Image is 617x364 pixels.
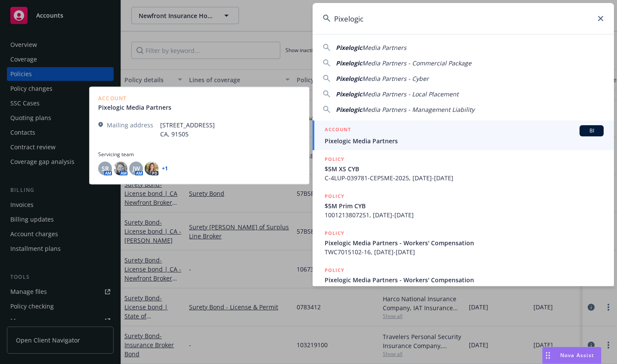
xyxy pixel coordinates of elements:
a: POLICY$5M XS CYBC-4LUP-039781-CEPSME-2025, [DATE]-[DATE] [313,150,614,187]
h5: POLICY [325,229,344,238]
div: Drag to move [543,347,553,364]
a: POLICYPixelogic Media Partners - Workers' CompensationTWC7015102-16, [DATE]-[DATE] [313,224,614,261]
span: TWC7015102-16, [DATE]-[DATE] [325,247,604,256]
span: Media Partners - Commercial Package [362,59,471,67]
a: POLICY$5M Prim CYB1001213807251, [DATE]-[DATE] [313,187,614,224]
span: $5M Prim CYB [325,201,604,210]
button: Nova Assist [542,347,601,364]
h5: POLICY [325,155,344,163]
a: POLICYPixelogic Media Partners - Workers' CompensationTWC7015102-15, [DATE]-[DATE] [313,261,614,298]
span: Pixelogic Media Partners [325,136,604,145]
span: Media Partners - Cyber [362,74,429,83]
span: 1001213807251, [DATE]-[DATE] [325,210,604,219]
span: C-4LUP-039781-CEPSME-2025, [DATE]-[DATE] [325,173,604,182]
a: ACCOUNTBIPixelogic Media Partners [313,120,614,150]
span: Pixelogic [336,59,362,67]
span: Media Partners [362,43,406,52]
span: TWC7015102-15, [DATE]-[DATE] [325,284,604,293]
span: Pixelogic Media Partners - Workers' Compensation [325,238,604,247]
h5: POLICY [325,266,344,275]
span: Pixelogic [336,43,362,52]
span: Nova Assist [560,352,594,359]
h5: POLICY [325,192,344,201]
h5: ACCOUNT [325,125,351,136]
span: Media Partners - Local Placement [362,90,459,98]
span: Pixelogic [336,74,362,83]
span: Pixelogic [336,90,362,98]
span: BI [583,127,600,135]
span: Pixelogic [336,105,362,114]
span: Media Partners - Management Liability [362,105,474,114]
span: Pixelogic Media Partners - Workers' Compensation [325,275,604,284]
span: $5M XS CYB [325,164,604,173]
input: Search... [313,3,614,34]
